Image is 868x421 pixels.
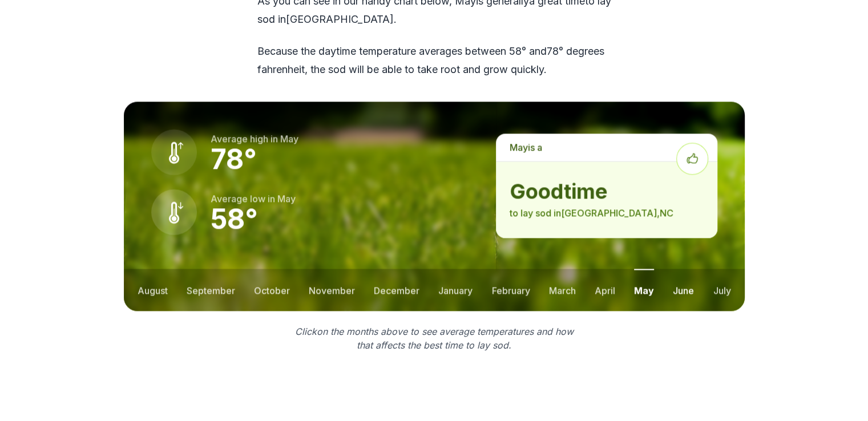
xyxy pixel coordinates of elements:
[138,269,168,311] button: august
[280,133,298,144] span: may
[510,206,703,220] p: to lay sod in [GEOGRAPHIC_DATA] , NC
[257,42,611,79] p: Because the daytime temperature averages between 58 ° and 78 ° degrees fahrenheit, the sod will b...
[438,269,473,311] button: january
[595,269,615,311] button: april
[254,269,290,311] button: october
[673,269,694,311] button: june
[309,269,355,311] button: november
[510,180,703,203] strong: good time
[374,269,419,311] button: december
[492,269,530,311] button: february
[277,193,296,204] span: may
[211,142,257,176] strong: 78 °
[211,202,258,236] strong: 58 °
[211,192,296,205] p: Average low in
[634,269,654,311] button: may
[713,269,730,311] button: july
[288,325,580,352] p: Click on the months above to see average temperatures and how that affects the best time to lay sod.
[211,132,298,145] p: Average high in
[549,269,576,311] button: march
[187,269,235,311] button: september
[510,141,528,153] span: may
[496,133,717,161] p: is a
